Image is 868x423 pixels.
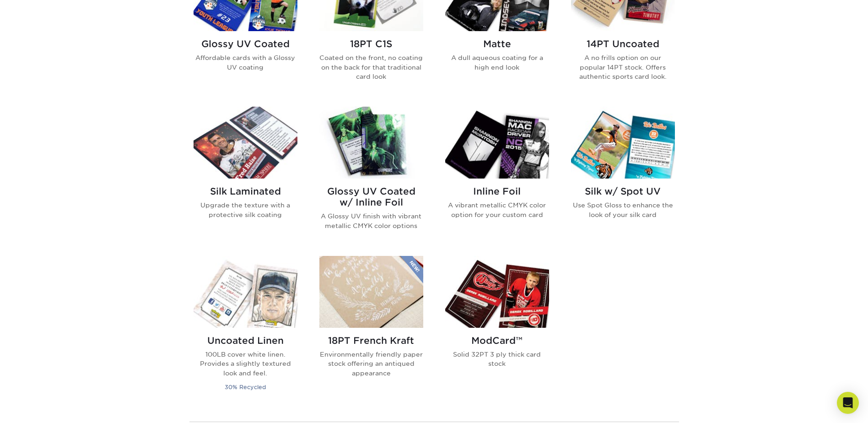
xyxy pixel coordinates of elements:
h2: 18PT French Kraft [319,335,423,346]
a: Uncoated Linen Trading Cards Uncoated Linen 100LB cover white linen. Provides a slightly textured... [194,256,297,403]
h2: Silk w/ Spot UV [571,186,675,197]
img: New Product [400,256,423,283]
p: A vibrant metallic CMYK color option for your custom card [445,201,549,219]
h2: Silk Laminated [194,186,297,197]
img: ModCard™ Trading Cards [445,256,549,328]
a: ModCard™ Trading Cards ModCard™ Solid 32PT 3 ply thick card stock [445,256,549,403]
p: 100LB cover white linen. Provides a slightly textured look and feel. [194,350,297,378]
img: Silk w/ Spot UV Trading Cards [571,107,675,179]
p: Affordable cards with a Glossy UV coating [194,53,297,72]
h2: ModCard™ [445,335,549,346]
div: Open Intercom Messenger [837,392,859,414]
p: Coated on the front, no coating on the back for that traditional card look [319,53,423,81]
a: Silk Laminated Trading Cards Silk Laminated Upgrade the texture with a protective silk coating [194,107,297,245]
img: Uncoated Linen Trading Cards [194,256,297,328]
img: 18PT French Kraft Trading Cards [319,256,423,328]
a: Glossy UV Coated w/ Inline Foil Trading Cards Glossy UV Coated w/ Inline Foil A Glossy UV finish ... [319,107,423,245]
h2: Inline Foil [445,186,549,197]
h2: 18PT C1S [319,38,423,49]
img: Inline Foil Trading Cards [445,107,549,179]
p: Use Spot Gloss to enhance the look of your silk card [571,201,675,219]
p: A Glossy UV finish with vibrant metallic CMYK color options [319,211,423,230]
a: Inline Foil Trading Cards Inline Foil A vibrant metallic CMYK color option for your custom card [445,107,549,245]
img: Glossy UV Coated w/ Inline Foil Trading Cards [319,107,423,179]
h2: Matte [445,38,549,49]
h2: 14PT Uncoated [571,38,675,49]
h2: Glossy UV Coated [194,38,297,49]
p: A dull aqueous coating for a high end look [445,53,549,72]
h2: Glossy UV Coated w/ Inline Foil [319,186,423,208]
a: Silk w/ Spot UV Trading Cards Silk w/ Spot UV Use Spot Gloss to enhance the look of your silk card [571,107,675,245]
small: 30% Recycled [225,384,266,390]
p: Solid 32PT 3 ply thick card stock [445,350,549,369]
h2: Uncoated Linen [194,335,297,346]
p: Environmentally friendly paper stock offering an antiqued appearance [319,350,423,378]
p: Upgrade the texture with a protective silk coating [194,201,297,219]
img: Silk Laminated Trading Cards [194,107,297,179]
p: A no frills option on our popular 14PT stock. Offers authentic sports card look. [571,53,675,81]
a: 18PT French Kraft Trading Cards 18PT French Kraft Environmentally friendly paper stock offering a... [319,256,423,403]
